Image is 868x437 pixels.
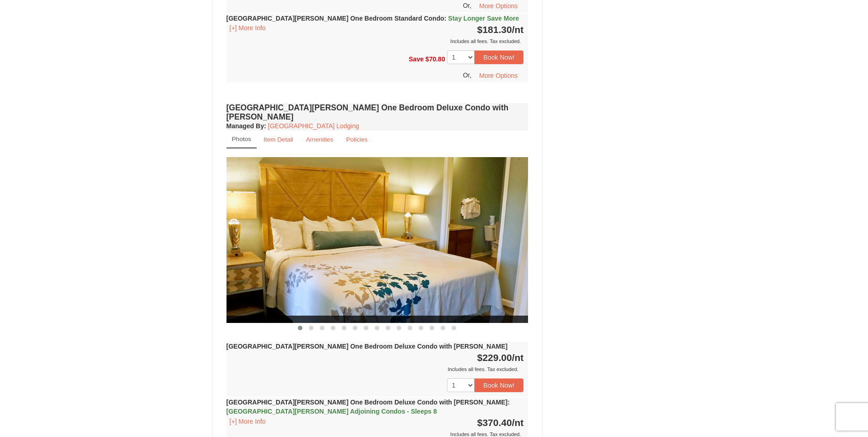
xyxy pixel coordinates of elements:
[474,378,524,392] button: Book Now!
[226,122,266,130] strong: :
[226,103,528,121] h4: [GEOGRAPHIC_DATA][PERSON_NAME] One Bedroom Deluxe Condo with [PERSON_NAME]
[474,50,524,64] button: Book Now!
[258,131,299,148] a: Item Detail
[232,136,251,142] small: Photos
[268,122,359,130] a: [GEOGRAPHIC_DATA] Lodging
[426,55,445,63] span: $70.80
[226,37,524,46] div: Includes all fees. Tax excluded.
[226,408,437,415] span: [GEOGRAPHIC_DATA][PERSON_NAME] Adjoining Condos - Sleeps 8
[477,352,524,363] strong: $229.00
[226,343,508,350] strong: [GEOGRAPHIC_DATA][PERSON_NAME] One Bedroom Deluxe Condo with [PERSON_NAME]
[226,157,528,322] img: 18876286-122-159e5707.jpg
[340,131,373,148] a: Policies
[226,15,519,22] strong: [GEOGRAPHIC_DATA][PERSON_NAME] One Bedroom Standard Condo
[226,131,257,148] a: Photos
[512,417,524,428] span: /nt
[346,136,367,143] small: Policies
[473,69,523,82] button: More Options
[507,399,510,406] span: :
[226,365,524,374] div: Includes all fees. Tax excluded.
[477,24,512,35] span: $181.30
[463,2,472,9] span: Or,
[226,122,264,130] span: Managed By
[300,131,340,148] a: Amenities
[409,55,424,63] span: Save
[463,71,472,79] span: Or,
[512,24,524,35] span: /nt
[226,23,269,33] button: [+] More Info
[264,136,293,143] small: Item Detail
[226,416,269,426] button: [+] More Info
[512,352,524,363] span: /nt
[226,399,510,415] strong: [GEOGRAPHIC_DATA][PERSON_NAME] One Bedroom Deluxe Condo with [PERSON_NAME]
[448,15,519,22] span: Stay Longer Save More
[477,417,512,428] span: $370.40
[306,136,334,143] small: Amenities
[444,15,447,22] span: :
